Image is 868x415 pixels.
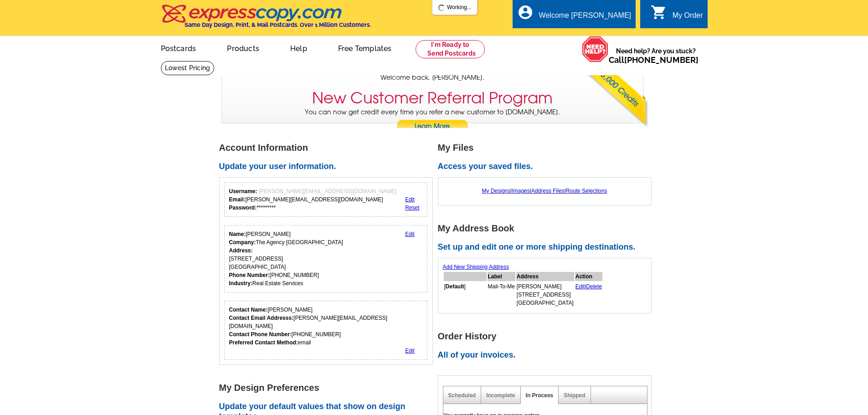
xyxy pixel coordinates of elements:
a: Postcards [146,37,211,58]
a: Learn More [396,120,468,133]
div: | | | [443,182,647,200]
p: You can now get credit every time you refer a new customer to [DOMAIN_NAME]. [222,108,643,133]
a: Scheduled [448,392,476,399]
h1: Account Information [219,143,438,153]
div: [PERSON_NAME] The Agency [GEOGRAPHIC_DATA] [STREET_ADDRESS] [GEOGRAPHIC_DATA] [PHONE_NUMBER] Real... [229,230,343,287]
a: Edit [575,283,585,290]
strong: Name: [229,231,246,237]
a: Free Templates [324,37,406,58]
span: Call [609,55,699,65]
h3: New Customer Referral Program [312,89,553,108]
strong: Username: [229,188,257,195]
td: | [575,282,603,307]
a: Images [512,188,529,194]
a: Route Selections [566,188,607,194]
div: [PERSON_NAME] [PERSON_NAME][EMAIL_ADDRESS][DOMAIN_NAME] [PHONE_NUMBER] email [229,306,423,347]
a: Delete [586,283,602,290]
div: Welcome [PERSON_NAME] [539,11,631,24]
div: Your login information. [224,182,428,217]
span: [PERSON_NAME][EMAIL_ADDRESS][DOMAIN_NAME] [259,188,396,195]
strong: Contact Name: [229,307,268,313]
div: My Order [673,11,703,24]
div: Who should we contact regarding order issues? [224,301,428,360]
a: Edit [405,348,415,354]
h2: All of your invoices. [438,350,657,360]
a: Add New Shipping Address [443,264,509,270]
i: account_circle [517,4,534,20]
a: Edit [405,231,415,237]
strong: Address: [229,247,253,254]
a: [PHONE_NUMBER] [624,55,699,65]
h1: Order History [438,332,657,341]
a: Incomplete [486,392,515,399]
strong: Contact Email Addresss: [229,315,294,321]
h2: Update your user information. [219,162,438,172]
h1: My Address Book [438,224,657,233]
i: shopping_cart [651,4,667,20]
img: loading... [438,4,445,11]
strong: Email: [229,196,246,203]
a: Same Day Design, Print, & Mail Postcards. Over 1 Million Customers. [161,11,371,28]
strong: Phone Number: [229,272,270,278]
h2: Access your saved files. [438,162,657,172]
a: Shipped [564,392,585,399]
a: Address Files [531,188,565,194]
strong: Company: [229,239,256,246]
h1: My Design Preferences [219,383,438,393]
a: Products [212,37,274,58]
td: [PERSON_NAME] [STREET_ADDRESS] [GEOGRAPHIC_DATA] [516,282,574,307]
strong: Contact Phone Number: [229,331,292,338]
td: [ ] [444,282,487,307]
strong: Password: [229,205,257,211]
strong: Preferred Contact Method: [229,339,298,346]
a: shopping_cart My Order [651,10,703,21]
h1: My Files [438,143,657,153]
th: Label [488,272,515,281]
div: Your personal details. [224,225,428,292]
th: Action [575,272,603,281]
a: Edit [405,196,415,203]
a: In Process [526,392,554,399]
td: Mail-To-Me [488,282,515,307]
h4: Same Day Design, Print, & Mail Postcards. Over 1 Million Customers. [185,21,371,28]
img: help [582,36,609,62]
span: Need help? Are you stuck? [609,46,703,65]
b: Default [446,283,464,290]
a: My Designs [482,188,511,194]
span: Welcome back, [PERSON_NAME]. [380,73,484,82]
h2: Set up and edit one or more shipping destinations. [438,242,657,252]
div: [PERSON_NAME][EMAIL_ADDRESS][DOMAIN_NAME] ********* [229,187,396,212]
strong: Industry: [229,280,252,287]
th: Address [516,272,574,281]
a: Reset [405,205,419,211]
a: Help [276,37,322,58]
